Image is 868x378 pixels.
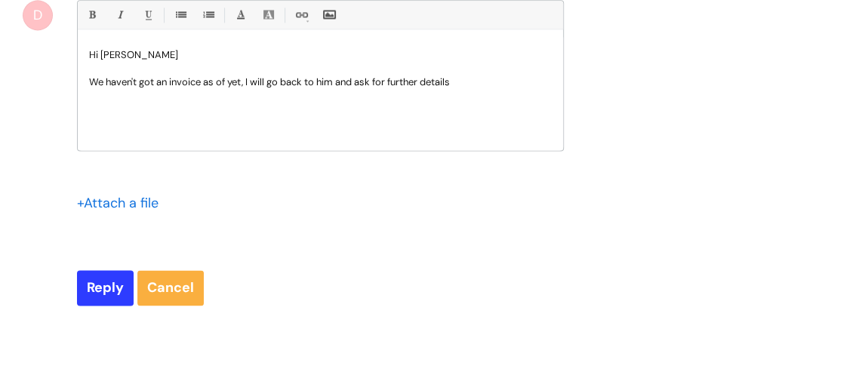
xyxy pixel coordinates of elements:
[77,270,134,305] input: Reply
[138,5,157,24] a: Underline(Ctrl-U)
[259,5,278,24] a: Back Color
[319,5,338,24] a: Insert Image...
[199,5,217,24] a: 1. Ordered List (Ctrl-Shift-8)
[137,270,204,305] a: Cancel
[82,5,101,24] a: Bold (Ctrl-B)
[89,75,552,89] p: We haven't got an invoice as of yet, I will go back to him and ask for further details
[171,5,189,24] a: • Unordered List (Ctrl-Shift-7)
[291,5,310,24] a: Link
[89,48,552,62] p: Hi [PERSON_NAME]
[110,5,129,24] a: Italic (Ctrl-I)
[77,191,168,215] div: Attach a file
[231,5,250,24] a: Font Color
